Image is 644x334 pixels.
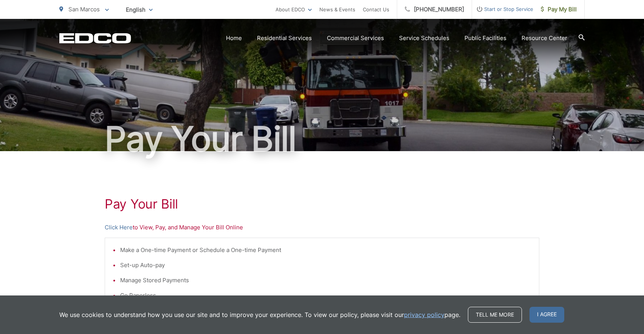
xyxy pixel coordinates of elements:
[59,310,460,319] p: We use cookies to understand how you use our site and to improve your experience. To view our pol...
[319,5,355,14] a: News & Events
[59,33,131,43] a: EDCD logo. Return to the homepage.
[120,3,158,16] span: English
[522,34,567,43] a: Resource Center
[529,307,564,323] span: I agree
[120,291,531,300] li: Go Paperless
[226,34,242,43] a: Home
[120,261,531,270] li: Set-up Auto-pay
[276,5,312,14] a: About EDCO
[105,223,539,232] p: to View, Pay, and Manage Your Bill Online
[105,223,133,232] a: Click Here
[363,5,389,14] a: Contact Us
[68,6,100,13] span: San Marcos
[541,5,577,14] span: Pay My Bill
[120,246,531,255] li: Make a One-time Payment or Schedule a One-time Payment
[59,120,585,158] h1: Pay Your Bill
[404,310,444,319] a: privacy policy
[468,307,522,323] a: Tell me more
[327,34,384,43] a: Commercial Services
[257,34,312,43] a: Residential Services
[120,276,531,285] li: Manage Stored Payments
[105,196,539,212] h1: Pay Your Bill
[399,34,449,43] a: Service Schedules
[464,34,506,43] a: Public Facilities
